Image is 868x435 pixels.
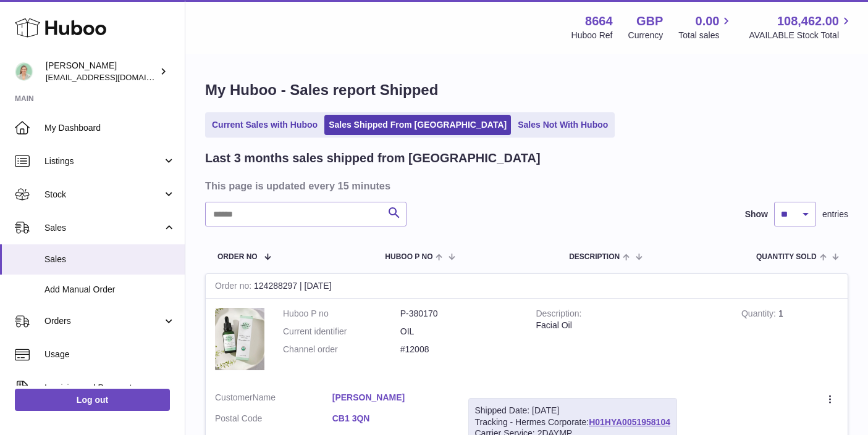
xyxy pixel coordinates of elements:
span: Description [569,253,620,261]
span: Invoicing and Payments [44,382,162,394]
span: 108,462.00 [777,13,839,30]
a: 108,462.00 AVAILABLE Stock Total [749,13,853,41]
span: My Dashboard [44,122,175,134]
strong: 8664 [585,13,613,30]
strong: Description [536,309,582,321]
span: Total sales [678,30,733,41]
span: entries [822,209,848,220]
span: Order No [217,253,258,261]
a: CB1 3QN [332,413,450,425]
span: [EMAIL_ADDRESS][DOMAIN_NAME] [46,72,182,82]
a: Log out [15,389,170,411]
strong: Order no [215,281,254,294]
span: AVAILABLE Stock Total [749,30,853,41]
dt: Channel order [283,344,400,355]
span: Listings [44,155,162,167]
div: Facial Oil [536,320,723,331]
span: 0.00 [696,13,720,30]
label: Show [745,209,768,220]
dt: Current identifier [283,326,400,338]
div: Currency [628,30,664,41]
span: Add Manual Order [44,284,175,296]
span: Quantity Sold [756,253,817,261]
div: Huboo Ref [571,30,613,41]
span: Orders [44,315,162,327]
dt: Name [215,392,332,407]
span: Stock [44,189,162,201]
span: Sales [44,222,162,234]
span: Usage [44,349,175,360]
a: Current Sales with Huboo [208,115,322,135]
h1: My Huboo - Sales report Shipped [205,80,848,100]
dt: Huboo P no [283,308,400,320]
h2: Last 3 months sales shipped from [GEOGRAPHIC_DATA] [205,150,541,167]
a: H01HYA0051958104 [589,417,670,427]
div: 124288297 | [DATE] [206,274,848,299]
span: Huboo P no [385,253,432,261]
a: Sales Shipped From [GEOGRAPHIC_DATA] [324,115,511,135]
dd: P-380170 [400,308,518,320]
div: [PERSON_NAME] [46,60,157,83]
dt: Postal Code [215,413,332,428]
img: 86641712262092.png [215,308,264,370]
div: Shipped Date: [DATE] [475,405,670,416]
strong: Quantity [741,309,778,321]
dd: #12008 [400,344,518,355]
td: 1 [732,299,848,383]
a: 0.00 Total sales [678,13,733,41]
a: Sales Not With Huboo [513,115,612,135]
strong: GBP [636,13,663,30]
span: Customer [215,392,253,402]
a: [PERSON_NAME] [332,392,450,404]
img: hello@thefacialcuppingexpert.com [15,62,33,81]
h3: This page is updated every 15 minutes [205,179,845,193]
dd: OIL [400,326,518,338]
span: Sales [44,254,175,265]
